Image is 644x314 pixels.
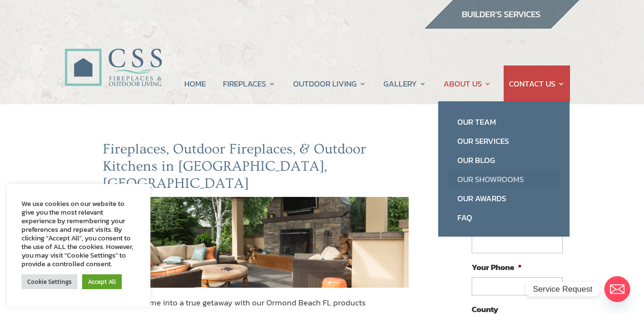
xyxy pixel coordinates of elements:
a: Our Blog [448,151,560,170]
div: We use cookies on our website to give you the most relevant experience by remembering your prefer... [21,199,136,268]
a: GALLERY [383,65,426,102]
a: CONTACT US [509,65,565,102]
a: HOME [184,65,206,102]
a: Our Services [448,131,560,151]
a: Email [604,276,630,302]
a: ABOUT US [443,65,491,102]
a: builder services construction supply [424,20,580,32]
a: Our Team [448,112,560,131]
img: ormond-beach-fl [103,197,409,288]
a: Cookie Settings [21,274,77,289]
label: Your Phone [472,262,522,272]
a: Our Showrooms [448,170,560,189]
a: OUTDOOR LIVING [293,65,366,102]
a: FAQ [448,208,560,227]
a: Our Awards [448,189,560,208]
img: CSS Fireplaces & Outdoor Living (Formerly Construction Solutions & Supply)- Jacksonville Ormond B... [64,22,162,91]
h2: Fireplaces, Outdoor Fireplaces, & Outdoor Kitchens in [GEOGRAPHIC_DATA], [GEOGRAPHIC_DATA] [103,141,409,197]
a: Accept All [82,274,122,289]
a: FIREPLACES [223,65,275,102]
